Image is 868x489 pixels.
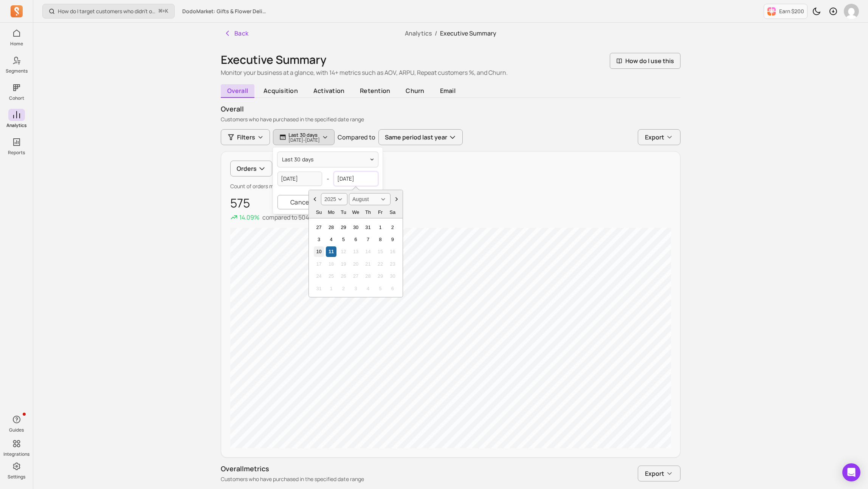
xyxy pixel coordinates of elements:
[326,234,336,244] div: Choose Monday, August 4th, 2025
[9,95,24,101] p: Cohort
[277,195,324,209] button: Cancel
[221,464,364,474] p: Overall metrics
[230,228,671,448] canvas: chart
[350,271,361,281] div: Not available Wednesday, August 27th, 2025
[277,152,378,167] button: last 30 days
[221,129,270,145] button: Filters
[350,222,361,232] div: Choose Wednesday, July 30th, 2025
[387,271,398,281] div: Not available Saturday, August 30th, 2025
[314,207,324,217] div: Sunday
[230,183,671,190] p: Count of orders made in the specified date range.
[440,29,496,37] span: Executive Summary
[58,8,156,15] p: How do I target customers who didn’t open or click a campaign?
[326,246,336,257] div: Choose Monday, August 11th, 2025
[387,222,398,232] div: Choose Saturday, August 2nd, 2025
[282,156,314,163] span: last 30 days
[221,475,364,483] p: Customers who have purchased in the specified date range
[809,4,824,19] button: Toggle dark mode
[375,234,385,244] div: Choose Friday, August 8th, 2025
[308,190,403,297] div: Choose Date
[165,8,168,14] kbd: K
[638,129,680,145] button: Export
[298,213,309,221] span: 504
[6,68,28,74] p: Segments
[375,222,385,232] div: Choose Friday, August 1st, 2025
[378,129,463,145] button: Same period last year
[350,259,361,269] div: Not available Wednesday, August 20th, 2025
[610,53,680,69] button: How do I use this
[273,129,335,145] button: Last 30 days[DATE]-[DATE]
[314,246,324,257] div: Choose Sunday, August 10th, 2025
[400,84,431,97] span: churn
[779,8,804,15] p: Earn $200
[326,283,336,294] div: Not available Monday, September 1st, 2025
[338,271,349,281] div: Not available Tuesday, August 26th, 2025
[8,474,25,480] p: Settings
[230,196,671,210] p: 575
[326,259,336,269] div: Not available Monday, August 18th, 2025
[338,222,349,232] div: Choose Tuesday, July 29th, 2025
[221,116,680,123] p: Customers who have purchased in the specified date range
[288,132,320,138] p: Last 30 days
[314,222,324,232] div: Choose Sunday, July 27th, 2025
[338,259,349,269] div: Not available Tuesday, August 19th, 2025
[338,234,349,244] div: Choose Tuesday, August 5th, 2025
[314,283,324,294] div: Not available Sunday, August 31st, 2025
[221,68,508,77] p: Monitor your business at a glance, with 14+ metrics such as AOV, ARPU, Repeat customers %, and Ch...
[338,246,349,257] div: Not available Tuesday, August 12th, 2025
[3,451,29,457] p: Integrations
[277,172,322,186] input: yyyy-mm-dd
[363,222,373,232] div: Choose Thursday, July 31st, 2025
[434,84,462,97] span: email
[363,283,373,294] div: Not available Thursday, September 4th, 2025
[42,4,175,19] button: How do I target customers who didn’t open or click a campaign?⌘+K
[311,221,400,295] div: Month August, 2025
[159,7,168,15] span: +
[405,29,432,37] a: Analytics
[182,8,268,15] span: DodoMarket: Gifts & Flower Delivery [GEOGRAPHIC_DATA]
[387,207,398,217] div: Saturday
[844,4,859,19] img: avatar
[375,283,385,294] div: Not available Friday, September 5th, 2025
[314,234,324,244] div: Choose Sunday, August 3rd, 2025
[221,84,254,98] span: overall
[375,259,385,269] div: Not available Friday, August 22nd, 2025
[288,138,320,142] p: [DATE] - [DATE]
[307,84,350,97] span: activation
[158,7,163,16] kbd: ⌘
[338,207,349,217] div: Tuesday
[326,222,336,232] div: Choose Monday, July 28th, 2025
[387,283,398,294] div: Not available Saturday, September 6th, 2025
[350,246,361,257] div: Not available Wednesday, August 13th, 2025
[9,427,24,433] p: Guides
[638,466,680,481] button: Export
[764,4,808,19] button: Earn $200
[221,104,680,114] p: overall
[326,207,336,217] div: Monday
[327,174,329,183] span: -
[257,84,304,97] span: acquisition
[842,463,860,481] div: Open Intercom Messenger
[375,246,385,257] div: Not available Friday, August 15th, 2025
[375,207,385,217] div: Friday
[6,122,26,128] p: Analytics
[178,5,272,18] button: DodoMarket: Gifts & Flower Delivery [GEOGRAPHIC_DATA]
[350,283,361,294] div: Not available Wednesday, September 3rd, 2025
[387,246,398,257] div: Not available Saturday, August 16th, 2025
[326,271,336,281] div: Not available Monday, August 25th, 2025
[354,84,397,97] span: retention
[338,283,349,294] div: Not available Tuesday, September 2nd, 2025
[237,133,255,142] span: Filters
[221,26,252,41] button: Back
[338,133,375,142] p: Compared to
[363,207,373,217] div: Thursday
[432,29,440,37] span: /
[645,133,664,142] span: Export
[350,234,361,244] div: Choose Wednesday, August 6th, 2025
[387,234,398,244] div: Choose Saturday, August 9th, 2025
[262,213,371,222] p: compared to during [DATE] - [DATE]
[645,469,664,478] span: Export
[363,246,373,257] div: Not available Thursday, August 14th, 2025
[8,150,25,156] p: Reports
